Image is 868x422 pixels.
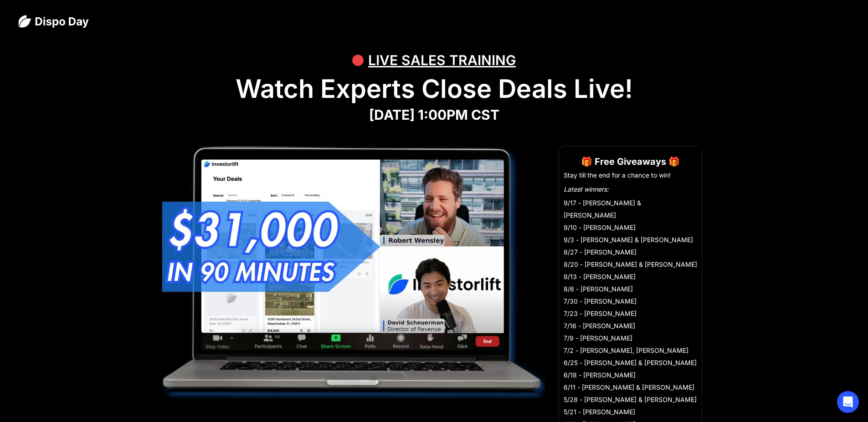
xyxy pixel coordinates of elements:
em: Latest winners: [564,185,609,193]
h1: Watch Experts Close Deals Live! [18,74,850,104]
div: LIVE SALES TRAINING [368,46,516,74]
li: Stay till the end for a chance to win! [564,171,697,180]
strong: [DATE] 1:00PM CST [369,107,499,123]
strong: 🎁 Free Giveaways 🎁 [581,156,680,167]
div: Open Intercom Messenger [837,391,859,413]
